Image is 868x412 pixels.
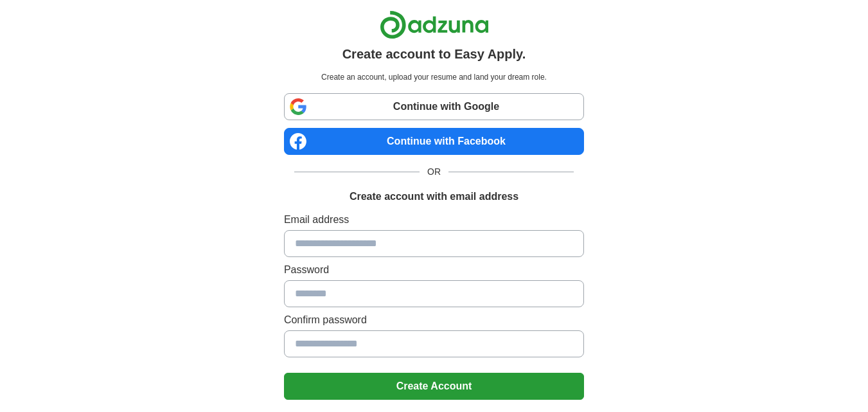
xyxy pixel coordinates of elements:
[284,128,584,155] a: Continue with Facebook
[284,373,584,400] button: Create Account
[284,212,584,228] label: Email address
[284,93,584,120] a: Continue with Google
[380,10,489,39] img: Adzuna logo
[287,71,581,83] p: Create an account, upload your resume and land your dream role.
[284,262,584,278] label: Password
[284,312,584,328] label: Confirm password
[342,44,526,64] h1: Create account to Easy Apply.
[420,165,448,179] span: OR
[350,189,518,204] h1: Create account with email address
